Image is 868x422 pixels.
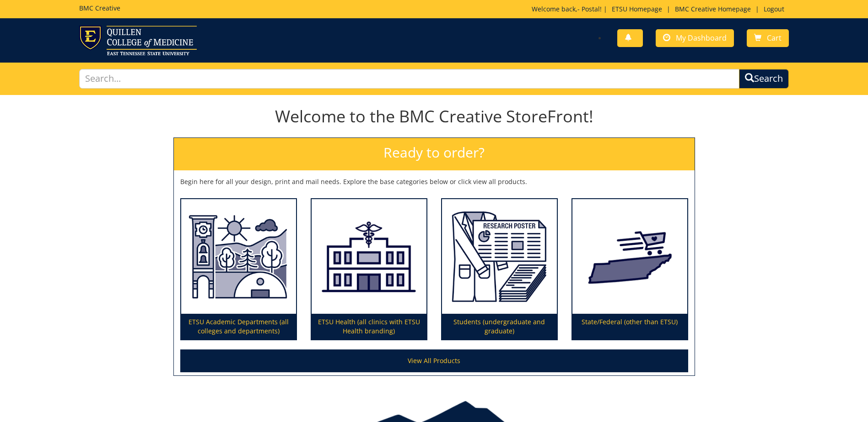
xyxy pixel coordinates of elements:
a: - Postal [577,5,600,13]
img: ETSU Health (all clinics with ETSU Health branding) [312,199,426,314]
span: Cart [767,33,782,43]
a: ETSU Homepage [607,5,667,13]
h2: Ready to order? [174,138,695,170]
img: ETSU Academic Departments (all colleges and departments) [181,199,296,314]
button: Search [739,69,789,89]
p: Begin here for all your design, print and mail needs. Explore the base categories below or click ... [180,177,688,186]
input: Search... [79,69,739,89]
img: Students (undergraduate and graduate) [442,199,557,314]
p: Students (undergraduate and graduate) [442,314,557,339]
a: BMC Creative Homepage [670,5,755,13]
h1: Welcome to the BMC Creative StoreFront! [173,107,695,126]
span: My Dashboard [676,33,727,43]
p: Welcome back, ! | | | [532,5,789,14]
a: My Dashboard [656,29,734,47]
a: ETSU Academic Departments (all colleges and departments) [181,199,296,340]
p: ETSU Academic Departments (all colleges and departments) [181,314,296,339]
a: ETSU Health (all clinics with ETSU Health branding) [312,199,426,340]
a: Cart [747,29,789,47]
p: ETSU Health (all clinics with ETSU Health branding) [312,314,426,339]
img: State/Federal (other than ETSU) [572,199,687,314]
a: State/Federal (other than ETSU) [572,199,687,340]
a: Logout [759,5,789,13]
a: Students (undergraduate and graduate) [442,199,557,340]
h5: BMC Creative [79,5,120,11]
p: State/Federal (other than ETSU) [572,314,687,339]
a: View All Products [180,349,688,372]
img: ETSU logo [79,26,197,55]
